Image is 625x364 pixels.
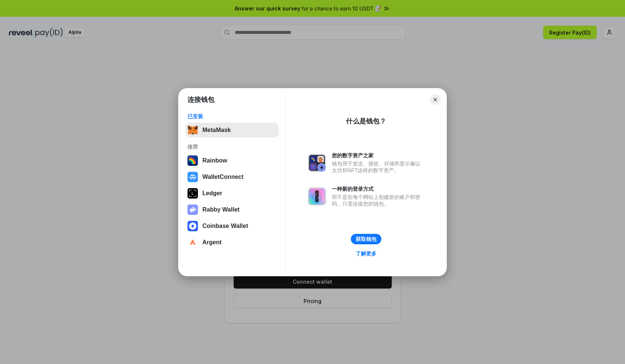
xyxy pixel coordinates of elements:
[430,94,440,105] button: Close
[202,223,248,229] div: Coinbase Wallet
[187,172,198,182] img: svg+xml,%3Csvg%20width%3D%2228%22%20height%3D%2228%22%20viewBox%3D%220%200%2028%2028%22%20fill%3D...
[187,237,198,248] img: svg+xml,%3Csvg%20width%3D%2228%22%20height%3D%2228%22%20viewBox%3D%220%200%2028%2028%22%20fill%3D...
[185,123,279,138] button: MetaMask
[187,125,198,135] img: svg+xml,%3Csvg%20fill%3D%22none%22%20height%3D%2233%22%20viewBox%3D%220%200%2035%2033%22%20width%...
[346,117,386,126] div: 什么是钱包？
[351,234,381,244] button: 获取钱包
[187,204,198,215] img: svg+xml,%3Csvg%20xmlns%3D%22http%3A%2F%2Fwww.w3.org%2F2000%2Fsvg%22%20fill%3D%22none%22%20viewBox...
[187,155,198,166] img: svg+xml,%3Csvg%20width%3D%22120%22%20height%3D%22120%22%20viewBox%3D%220%200%20120%20120%22%20fil...
[187,221,198,231] img: svg+xml,%3Csvg%20width%3D%2228%22%20height%3D%2228%22%20viewBox%3D%220%200%2028%2028%22%20fill%3D...
[332,160,424,174] div: 钱包用于发送、接收、存储和显示像以太坊和NFT这样的数字资产。
[202,157,227,164] div: Rainbow
[202,127,231,133] div: MetaMask
[187,144,276,150] div: 推荐
[187,95,214,104] h1: 连接钱包
[202,239,222,246] div: Argent
[356,250,376,257] div: 了解更多
[356,236,376,242] div: 获取钱包
[185,170,279,184] button: WalletConnect
[187,113,276,120] div: 已安装
[185,219,279,233] button: Coinbase Wallet
[308,154,326,172] img: svg+xml,%3Csvg%20xmlns%3D%22http%3A%2F%2Fwww.w3.org%2F2000%2Fsvg%22%20fill%3D%22none%22%20viewBox...
[185,202,279,217] button: Rabby Wallet
[202,190,222,197] div: Ledger
[308,187,326,205] img: svg+xml,%3Csvg%20xmlns%3D%22http%3A%2F%2Fwww.w3.org%2F2000%2Fsvg%22%20fill%3D%22none%22%20viewBox...
[202,206,240,213] div: Rabby Wallet
[351,249,381,258] a: 了解更多
[332,194,424,207] div: 而不是在每个网站上创建新的账户和密码，只需连接您的钱包。
[187,188,198,199] img: svg+xml,%3Csvg%20xmlns%3D%22http%3A%2F%2Fwww.w3.org%2F2000%2Fsvg%22%20width%3D%2228%22%20height%3...
[332,152,424,159] div: 您的数字资产之家
[202,174,244,180] div: WalletConnect
[332,186,424,192] div: 一种新的登录方式
[185,235,279,250] button: Argent
[185,186,279,201] button: Ledger
[185,153,279,168] button: Rainbow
